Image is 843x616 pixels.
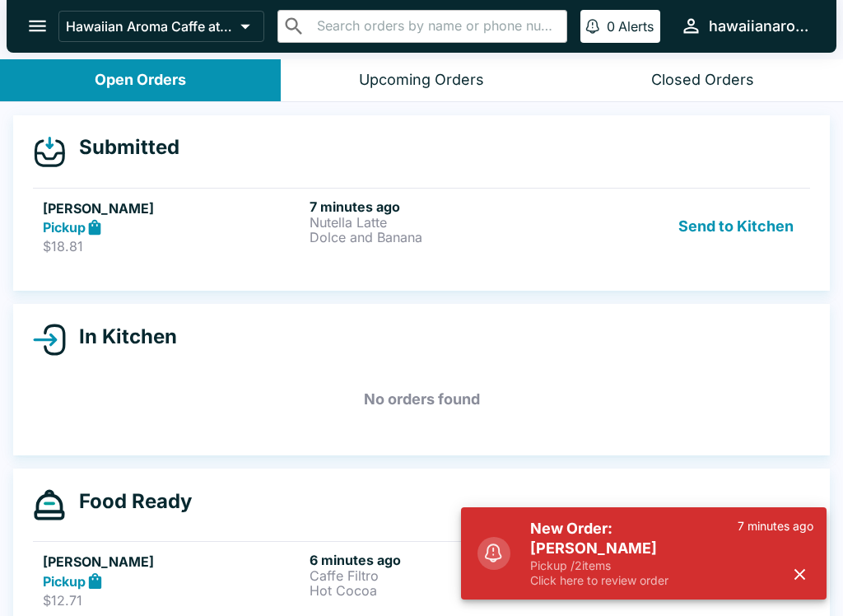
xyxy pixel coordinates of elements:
[310,583,570,598] p: Hot Cocoa
[709,16,810,36] div: hawaiianaromacaffeilikai
[310,230,570,245] p: Dolce and Banana
[310,552,570,568] h6: 6 minutes ago
[530,573,738,588] p: Click here to review order
[359,71,484,90] div: Upcoming Orders
[66,489,192,514] h4: Food Ready
[43,219,86,236] strong: Pickup
[43,592,303,609] p: $12.71
[43,238,303,254] p: $18.81
[16,5,58,47] button: open drawer
[672,198,800,255] button: Send to Kitchen
[58,11,264,42] button: Hawaiian Aroma Caffe at The [GEOGRAPHIC_DATA]
[66,324,177,349] h4: In Kitchen
[738,519,813,534] p: 7 minutes ago
[66,18,234,35] p: Hawaiian Aroma Caffe at The [GEOGRAPHIC_DATA]
[530,519,738,558] h5: New Order: [PERSON_NAME]
[66,135,179,160] h4: Submitted
[312,15,560,38] input: Search orders by name or phone number
[33,370,810,429] h5: No orders found
[310,198,570,215] h6: 7 minutes ago
[33,188,810,265] a: [PERSON_NAME]Pickup$18.817 minutes agoNutella LatteDolce and BananaSend to Kitchen
[618,18,654,35] p: Alerts
[95,71,186,90] div: Open Orders
[673,8,817,44] button: hawaiianaromacaffeilikai
[310,568,570,583] p: Caffe Filtro
[530,558,738,573] p: Pickup / 2 items
[651,71,754,90] div: Closed Orders
[310,215,570,230] p: Nutella Latte
[43,573,86,590] strong: Pickup
[607,18,615,35] p: 0
[43,198,303,218] h5: [PERSON_NAME]
[43,552,303,572] h5: [PERSON_NAME]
